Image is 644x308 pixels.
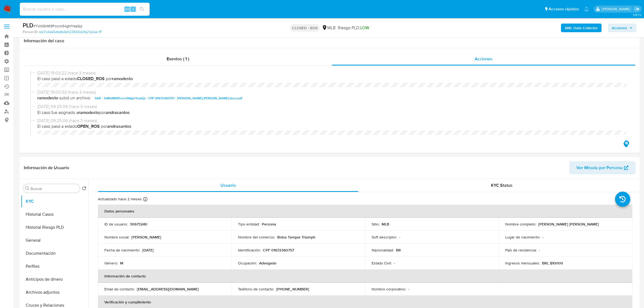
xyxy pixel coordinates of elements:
[360,25,369,31] span: LOW
[539,248,540,253] p: -
[372,222,379,227] p: Sitio :
[130,222,147,227] p: 30673240
[31,186,78,191] input: Buscar
[21,208,88,221] button: Historial Casos
[125,6,129,12] span: Alt
[23,30,38,34] b: Person ID
[107,123,131,129] b: andrasantos
[37,76,627,82] span: El caso pasó a estado por
[505,235,540,240] p: Lugar de nacimiento :
[262,222,276,227] p: Persona
[408,287,409,291] p: -
[24,165,69,171] h1: Información de Usuario
[59,95,91,101] span: subió un archivo:
[120,261,123,266] p: M
[137,287,199,291] p: [EMAIL_ADDRESS][DOMAIN_NAME]
[238,261,257,266] p: Ocupación :
[37,70,627,76] span: [DATE] 19:03:22 (hace 3 meses)
[238,248,261,253] p: Identificación :
[23,21,34,30] b: PLD
[220,182,236,188] span: Usuario
[263,248,294,253] p: CPF 01672360757
[98,270,632,283] th: Información de contacto
[82,186,86,192] button: Volver al orden por defecto
[92,95,245,101] button: SAR - 7xMGM69Focro94gtrrYsaGjz - CPF 01672360757 - [PERSON_NAME] [PERSON_NAME].docx.pdf
[238,287,274,291] p: Teléfono de contacto :
[95,95,242,101] span: SAR - 7xMGM69Focro94gtrrYsaGjz - CPF 01672360757 - [PERSON_NAME] [PERSON_NAME].docx.pdf
[34,23,82,29] span: # 7xMGM69Focro94gtrrYsaGjz
[24,38,635,44] h1: Información del caso
[569,161,635,174] button: Ver Mirada por Persona
[505,222,536,227] p: Nombre completo :
[39,30,101,34] a: cdc7c4da5ebefa3e023656d2fa21d2ae
[112,76,133,82] b: ramodesto
[21,195,88,208] button: KYC
[98,196,142,202] p: Actualizado hace 2 meses
[322,25,336,31] div: MLB
[105,109,130,116] b: andrasantos
[77,76,105,82] b: CLOSED_ROS
[394,261,395,266] p: -
[37,104,627,110] span: [DATE] 09:25:06 (hace 3 meses)
[131,235,161,240] p: [PERSON_NAME]
[98,205,632,218] th: Datos personales
[136,5,147,13] button: search-icon
[290,24,320,32] p: CLOSED - ROS
[21,221,88,234] button: Historial Riesgo PLD
[565,24,598,32] b: AML Data Collector
[276,287,309,291] p: [PHONE_NUMBER]
[25,186,29,191] button: Buscar
[104,222,128,227] p: ID de usuario :
[104,287,135,291] p: Email de contacto :
[542,235,543,240] p: -
[399,235,400,240] p: -
[20,6,150,13] input: Buscar usuario o caso...
[37,95,58,101] b: ramodesto
[37,123,627,129] span: El caso pasó a estado por
[21,273,88,286] button: Anticipos de dinero
[475,56,493,62] span: Acciones
[382,222,389,227] p: MLB
[549,6,579,12] span: Accesos rápidos
[612,24,627,32] span: Acciones
[372,287,406,291] p: Nombre corporativo :
[167,56,189,62] span: Eventos ( 1 )
[608,24,636,32] button: Acciones
[338,25,369,31] span: Riesgo PLD:
[37,110,627,116] span: El caso fue asignado a por
[21,247,88,260] button: Documentación
[372,261,392,266] p: Estado Civil :
[561,24,602,32] button: AML Data Collector
[602,6,632,12] p: santiago.sgreco@mercadolibre.com
[238,222,260,227] p: Tipo entidad :
[277,235,315,240] p: Bolsa Tanque Triumph
[77,123,100,129] b: OPEN_ROS
[396,248,401,253] p: BR
[584,7,589,11] a: Notificaciones
[132,6,134,12] span: s
[21,286,88,299] button: Archivos adjuntos
[37,118,627,124] span: [DATE] 09:25:06 (hace 3 meses)
[104,261,118,266] p: Género :
[37,89,627,95] span: [DATE] 19:00:53 (hace 3 meses)
[259,261,276,266] p: Advogado
[538,222,599,227] p: [PERSON_NAME] [PERSON_NAME]
[505,261,540,266] p: Ingresos mensuales :
[104,235,129,240] p: Nombre social :
[542,261,563,266] p: BRL $10000
[78,109,99,116] b: ramodesto
[505,248,537,253] p: País de residencia :
[21,260,88,273] button: Perfiles
[634,6,640,12] a: Salir
[491,182,513,188] span: KYC Status
[372,248,394,253] p: Nacionalidad :
[104,248,140,253] p: Fecha de nacimiento :
[576,161,623,174] span: Ver Mirada por Persona
[21,234,88,247] button: General
[142,248,154,253] p: [DATE]
[372,235,397,240] p: Soft descriptor :
[238,235,275,240] p: Nombre del comercio :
